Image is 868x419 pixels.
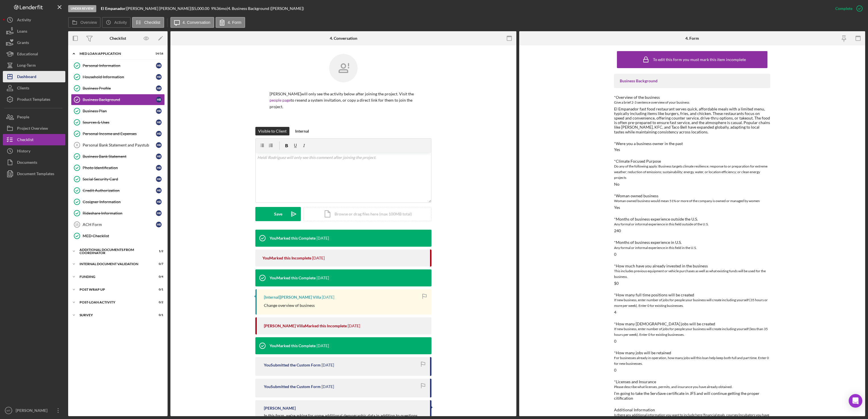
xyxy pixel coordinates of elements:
div: Long-Term [17,60,36,72]
div: H R [156,188,162,193]
button: Product Templates [3,94,65,105]
div: Business Profile [83,86,156,91]
div: You Marked this Complete [270,276,316,280]
div: Open Intercom Messenger [849,394,862,408]
div: H R [156,85,162,91]
div: 0 / 1 [153,313,163,317]
div: Post Wrap Up [80,288,149,291]
a: people page [270,98,291,102]
div: Credit Authorization [83,188,156,193]
div: H R [156,131,162,137]
div: Personal Income and Expenses [83,131,156,136]
label: 4. Form [228,20,241,25]
a: Documents [3,157,65,168]
a: Rideshare InformationHR [71,208,165,219]
div: Post-Loan Activity [80,301,149,304]
div: *How much have you already invested in the business [614,264,770,268]
button: Educational [3,48,65,60]
time: 2025-05-02 19:59 [348,324,360,328]
label: 4. Conversation [183,20,210,25]
a: Photo IdentificationHR [71,162,165,173]
div: H R [156,74,162,80]
div: You Submitted the Custom Form [264,363,321,367]
div: This includes previous equipment or vehicle purchases as well as what existing funds will be used... [614,268,770,280]
div: 240 [614,229,621,233]
button: Clients [3,82,65,94]
div: H R [156,199,162,205]
button: Project Overview [3,123,65,134]
div: 1 / 2 [153,250,163,253]
a: Business Bank StatementHR [71,151,165,162]
div: Visible to Client [258,127,287,135]
div: Additional Information [614,408,770,412]
div: Personal Information [83,63,156,68]
div: Do any of the following apply: Business targets climate resilience; response to or preparation fo... [614,164,770,181]
div: *Overview of the business [614,95,770,100]
button: History [3,145,65,157]
div: Business Plan [83,109,156,113]
div: Woman owned business would mean 51% or more of the company is owned or managed by women [614,198,770,204]
a: Checklist [3,134,65,145]
div: Additional Documents from Coordinator [80,248,149,255]
div: People [17,111,29,124]
div: *Licenses and Insurance [614,380,770,384]
label: Overview [80,20,97,25]
div: 0 [614,339,616,343]
div: *Woman owned business [614,194,770,198]
div: MED Checklist [83,234,164,238]
div: Household Information [83,75,156,79]
div: Save [274,207,282,221]
div: Give a brief 2-3 sentence overview of your business [614,100,770,105]
time: 2025-05-28 19:29 [316,236,329,240]
button: Internal [292,127,312,135]
div: Activity [17,14,31,27]
div: Loans [17,26,27,38]
a: Personal Income and ExpensesHR [71,128,165,139]
label: Activity [114,20,127,25]
div: H R [156,165,162,171]
button: Document Templates [3,168,65,179]
div: You Submitted the Custom Form [264,384,321,389]
div: [PERSON_NAME] Villa Marked this Incomplete [264,324,347,328]
time: 2025-04-02 16:29 [322,384,334,389]
div: H R [156,63,162,68]
div: Yes [614,205,620,210]
div: $0 [614,281,619,286]
time: 2025-04-02 16:33 [322,363,334,367]
div: If new business, enter number of jobs for people your business will create including yourself (35... [614,297,770,309]
div: *How many full time positions will be created [614,293,770,297]
div: Personal Bank Statement and Paystub [83,143,156,147]
a: Business PlanHR [71,105,165,117]
div: [Internal] [PERSON_NAME] Villa [264,295,321,299]
div: You Marked this Incomplete [262,256,311,260]
div: No [614,182,619,187]
div: 0 / 1 [153,288,163,291]
div: Clients [17,82,29,95]
a: Loans [3,26,65,37]
div: Business Background [620,79,765,83]
div: Any formal or informal experience in this field outside of the U.S. [614,221,770,227]
text: MT [7,409,11,412]
button: Activity [3,14,65,26]
a: Credit AuthorizationHR [71,185,165,196]
div: Survey [80,313,149,317]
div: 0 / 7 [153,262,163,266]
button: Visible to Client [255,127,289,135]
button: People [3,111,65,123]
div: Business Background [83,97,156,102]
button: Dashboard [3,71,65,82]
div: 14 / 16 [153,52,163,55]
button: Checklist [132,17,164,28]
div: Funding [80,275,149,278]
div: MED Loan Application [80,52,149,55]
div: Please describe what licenses, permits, and insurance you have already obtained. [614,384,770,390]
label: Checklist [144,20,160,25]
div: Dashboard [17,71,36,84]
div: Internal Document Validation [80,262,149,266]
div: H R [156,210,162,216]
div: H R [156,120,162,125]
